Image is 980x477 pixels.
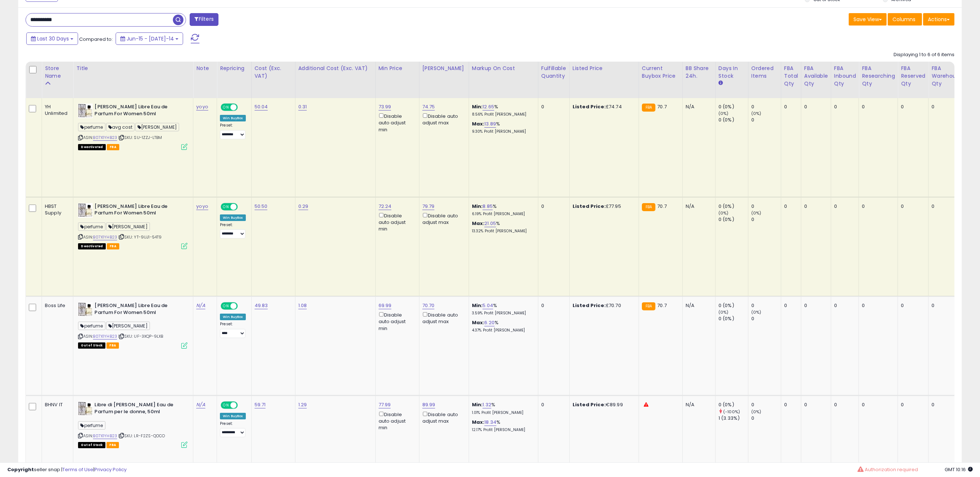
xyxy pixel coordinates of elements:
div: 0 [834,104,853,110]
span: [PERSON_NAME] [135,123,179,131]
b: Min: [472,203,483,210]
span: perfume [78,322,105,330]
div: 0 [751,302,781,309]
a: yoyo [196,103,208,110]
a: 12.65 [483,103,494,110]
span: 70.7 [657,302,667,309]
p: 6.19% Profit [PERSON_NAME] [472,212,532,217]
div: 0 [931,203,959,210]
a: 21.05 [484,220,496,227]
div: 0 (0%) [718,117,748,123]
div: Cost (Exc. VAT) [255,65,292,80]
button: Actions [923,13,954,26]
div: 0 [834,402,853,408]
div: Markup on Cost [472,65,535,72]
div: Disable auto adjust max [422,311,463,325]
div: 0 [751,117,781,123]
small: (-100%) [723,409,740,415]
div: Repricing [220,65,248,72]
img: 41jPg+fNtEL._SL40_.jpg [78,203,93,218]
div: ASIN: [78,402,187,447]
small: (0%) [751,409,762,415]
div: 0 [784,402,795,408]
span: perfume [78,123,105,131]
a: 69.99 [379,302,392,309]
small: (0%) [751,110,762,116]
small: (0%) [718,309,729,315]
div: BB Share 24h. [686,65,712,80]
span: Last 30 Days [37,35,69,42]
span: FBA [106,342,119,349]
p: 12.17% Profit [PERSON_NAME] [472,427,532,433]
div: 0 (0%) [718,104,748,110]
a: 72.24 [379,203,392,210]
div: Note [196,65,214,72]
div: ASIN: [78,203,187,249]
span: 70.7 [657,103,667,110]
b: Listed Price: [573,401,606,408]
span: FBA [106,442,119,448]
a: 5.04 [483,302,493,309]
div: 0 [862,203,892,210]
div: 0 [901,203,923,210]
a: B07X1YHB23 [93,234,117,240]
div: Fulfillable Quantity [541,65,566,80]
div: Disable auto adjust min [379,410,414,431]
div: 0 [804,203,825,210]
span: [PERSON_NAME] [106,222,150,231]
div: Title [76,65,190,72]
span: | SKU: UF-3XQP-9LXB [118,333,163,339]
div: 0 [751,104,781,110]
span: | SKU: SU-1ZZJ-LTBM [118,135,162,140]
small: FBA [642,302,655,310]
a: 74.75 [422,103,435,110]
b: Min: [472,103,483,110]
a: 1.29 [298,401,307,408]
div: 0 [862,302,892,309]
a: yoyo [196,203,208,210]
small: Days In Stock. [718,80,723,86]
b: Listed Price: [573,302,606,309]
div: % [472,121,532,134]
div: 1 (3.33%) [718,415,748,422]
a: 1.32 [483,401,491,408]
div: 0 [751,216,781,223]
div: 0 [862,402,892,408]
span: Compared to: [79,36,113,43]
a: 79.79 [422,203,435,210]
b: Listed Price: [573,203,606,210]
div: 0 [901,104,923,110]
b: Max: [472,120,485,127]
div: Disable auto adjust min [379,112,414,133]
div: FBA Total Qty [784,65,798,88]
span: ON [221,303,231,309]
small: (0%) [751,309,762,315]
button: Columns [888,13,922,26]
div: Disable auto adjust max [422,410,463,424]
b: [PERSON_NAME] Libre Eau de Parfum For Women 50ml [94,203,183,218]
div: N/A [686,203,710,210]
span: Jun-15 - [DATE]-14 [127,35,174,42]
div: HBST Supply [45,203,67,216]
span: All listings that are currently out of stock and unavailable for purchase on Amazon [78,442,105,448]
div: FBA Researching Qty [862,65,895,88]
span: All listings that are unavailable for purchase on Amazon for any reason other than out-of-stock [78,243,106,249]
div: FBA inbound Qty [834,65,856,88]
div: % [472,220,532,234]
b: Min: [472,302,483,309]
div: 0 [931,302,959,309]
div: Listed Price [573,65,636,72]
div: £77.95 [573,203,633,210]
div: % [472,302,532,316]
a: 89.99 [422,401,435,408]
b: Listed Price: [573,103,606,110]
div: Disable auto adjust min [379,311,414,332]
span: ON [221,402,231,408]
span: Columns [892,16,915,23]
div: 0 [804,402,825,408]
a: 0.31 [298,103,307,110]
div: FBA Reserved Qty [901,65,925,88]
div: % [472,203,532,217]
div: seller snap | | [7,466,127,473]
span: All listings that are currently out of stock and unavailable for purchase on Amazon [78,342,105,349]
